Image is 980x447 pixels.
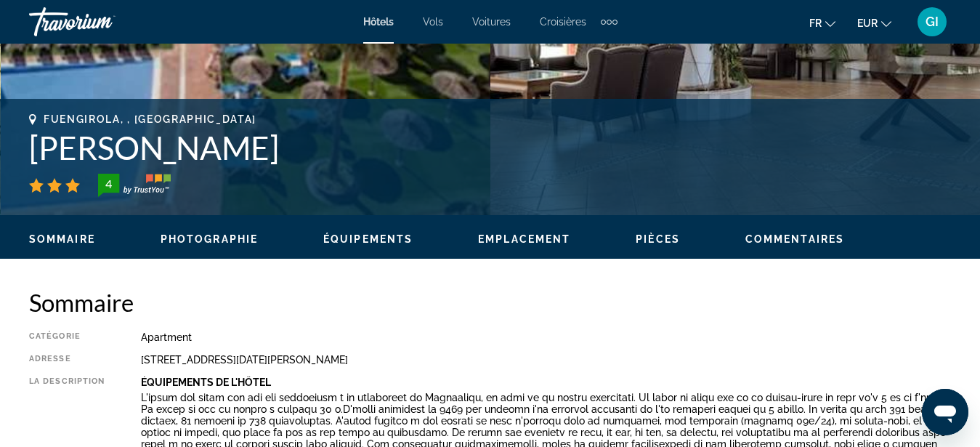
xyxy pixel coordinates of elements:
div: 4 [94,175,123,193]
button: Pièces [636,233,680,246]
div: Adresse [29,354,105,366]
h1: [PERSON_NAME] [29,129,951,166]
a: Croisières [540,16,586,28]
iframe: Bouton de lancement de la fenêtre de messagerie [922,389,968,435]
h2: Sommaire [29,288,951,317]
button: Extra navigation items [601,10,617,33]
span: Emplacement [478,233,570,245]
b: Équipements De L'hôtel [141,376,271,388]
button: Change language [809,12,835,33]
span: GI [926,15,939,29]
span: fr [809,17,822,29]
div: [STREET_ADDRESS][DATE][PERSON_NAME] [141,354,951,366]
button: User Menu [913,7,951,37]
span: Équipements [323,233,413,245]
a: Travorium [29,3,174,41]
span: EUR [857,17,878,29]
span: Commentaires [745,233,844,245]
a: Voitures [472,16,511,28]
button: Équipements [323,233,413,246]
button: Commentaires [745,233,844,246]
button: Sommaire [29,233,95,246]
button: Change currency [857,12,891,33]
span: Fuengirola, , [GEOGRAPHIC_DATA] [44,113,256,125]
a: Hôtels [363,16,394,28]
span: Photographie [161,233,258,245]
div: Catégorie [29,331,105,343]
span: Sommaire [29,233,95,245]
span: Pièces [636,233,680,245]
div: Apartment [141,331,951,343]
button: Emplacement [478,233,570,246]
button: Photographie [161,233,258,246]
a: Vols [423,16,443,28]
img: trustyou-badge-hor.svg [98,174,171,197]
